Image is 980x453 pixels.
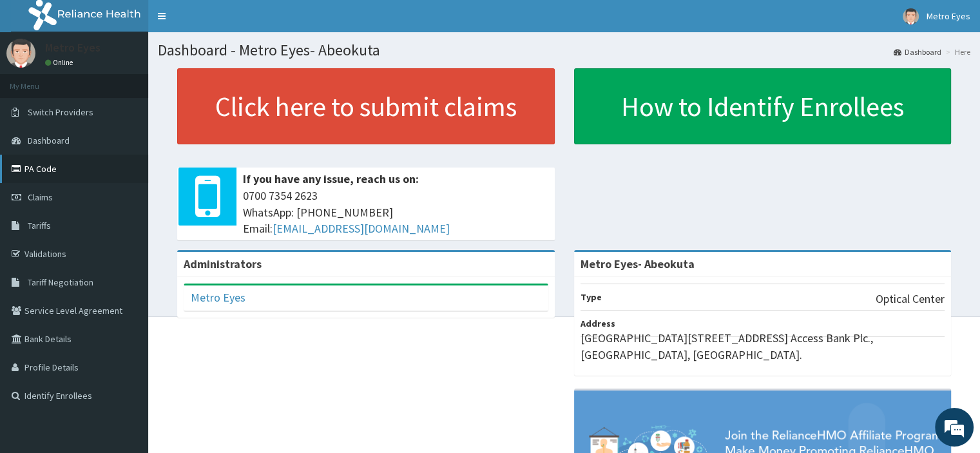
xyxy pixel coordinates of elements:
[45,58,76,67] a: Online
[903,8,919,24] img: User Image
[581,318,615,329] b: Address
[273,221,450,236] a: [EMAIL_ADDRESS][DOMAIN_NAME]
[927,10,970,22] span: Metro Eyes
[243,188,548,237] span: 0700 7354 2623 WhatsApp: [PHONE_NUMBER] Email:
[28,220,51,231] span: Tariffs
[574,68,952,144] a: How to Identify Enrollees
[28,191,53,203] span: Claims
[184,256,262,271] b: Administrators
[177,68,555,144] a: Click here to submit claims
[6,39,35,68] img: User Image
[158,42,970,59] h1: Dashboard - Metro Eyes- Abeokuta
[581,256,695,271] strong: Metro Eyes- Abeokuta
[894,46,941,57] a: Dashboard
[28,276,93,288] span: Tariff Negotiation
[581,291,602,303] b: Type
[581,330,945,363] p: [GEOGRAPHIC_DATA][STREET_ADDRESS] Access Bank Plc., [GEOGRAPHIC_DATA], [GEOGRAPHIC_DATA].
[28,106,93,118] span: Switch Providers
[876,291,945,307] p: Optical Center
[191,290,245,305] a: Metro Eyes
[943,46,970,57] li: Here
[28,135,70,146] span: Dashboard
[45,42,101,53] p: Metro Eyes
[243,171,419,186] b: If you have any issue, reach us on:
